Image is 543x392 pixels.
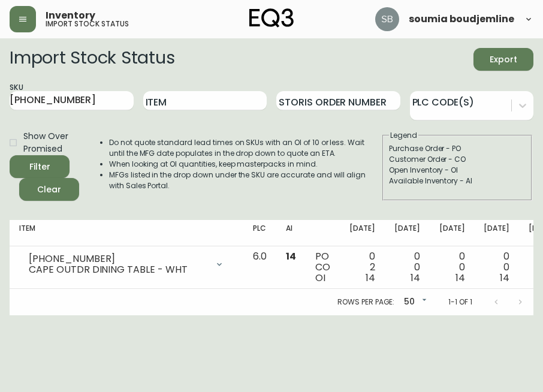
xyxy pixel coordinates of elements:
div: Open Inventory - OI [389,165,526,176]
button: Clear [19,178,79,201]
div: Purchase Order - PO [389,143,526,154]
span: 14 [411,271,420,285]
div: Customer Order - CO [389,154,526,165]
th: Item [10,220,243,246]
li: When looking at OI quantities, keep masterpacks in mind. [109,159,381,170]
button: Export [473,48,533,71]
button: Filter [10,155,70,178]
div: CAPE OUTDR DINING TABLE - WHT [29,264,207,275]
legend: Legend [389,130,418,141]
div: 50 [399,293,429,312]
span: Inventory [46,11,95,20]
h2: Import Stock Status [10,48,174,71]
th: [DATE] [385,220,430,246]
div: [PHONE_NUMBER]CAPE OUTDR DINING TABLE - WHT [19,251,234,278]
div: Available Inventory - AI [389,176,526,186]
th: PLC [243,220,276,246]
p: Rows per page: [337,297,394,307]
span: Show Over Promised [23,130,76,155]
h5: import stock status [46,20,129,28]
div: [PHONE_NUMBER] [29,254,207,264]
div: 0 0 [439,251,465,284]
span: 14 [286,249,296,263]
div: 0 0 [484,251,509,284]
span: 14 [500,271,509,285]
th: [DATE] [430,220,475,246]
li: Do not quote standard lead times on SKUs with an OI of 10 or less. Wait until the MFG date popula... [109,137,381,159]
td: 6.0 [243,246,276,289]
div: 0 0 [394,251,420,284]
span: OI [315,271,325,285]
span: Export [483,52,524,67]
img: logo [249,8,294,28]
span: 14 [366,271,375,285]
span: soumia boudjemline [409,14,514,24]
th: AI [276,220,306,246]
li: MFGs listed in the drop down under the SKU are accurate and will align with Sales Portal. [109,170,381,191]
img: 83621bfd3c61cadf98040c636303d86a [375,7,399,31]
th: [DATE] [474,220,519,246]
p: 1-1 of 1 [448,297,472,307]
div: PO CO [315,251,330,284]
span: Clear [29,182,70,197]
div: 0 2 [349,251,375,284]
span: 14 [455,271,465,285]
th: [DATE] [340,220,385,246]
